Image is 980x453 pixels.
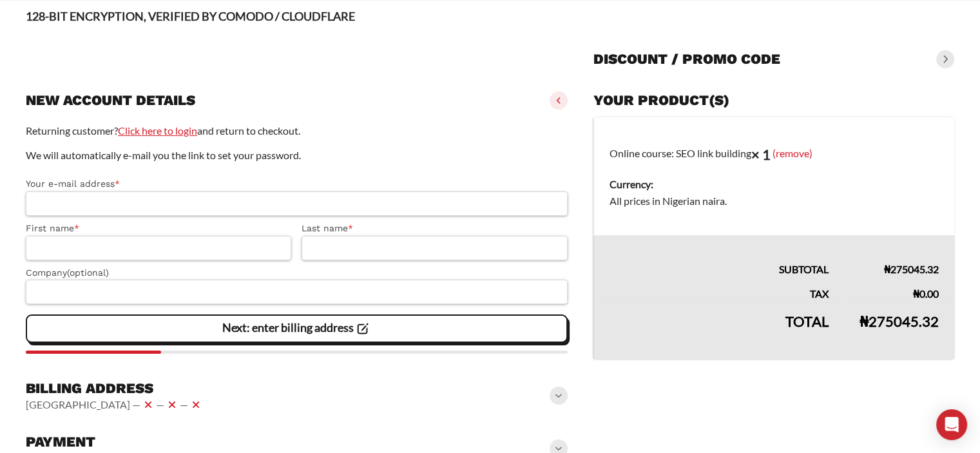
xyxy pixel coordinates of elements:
td: Online course: SEO link building [593,117,954,236]
strong: × 1 [751,146,771,163]
a: Click here to login [118,124,197,137]
label: Your e-mail address [26,177,568,191]
strong: 128-BIT ENCRYPTION, VERIFIED BY COMODO / CLOUDFLARE [26,9,355,23]
h3: New account details [26,92,195,110]
label: Company [26,265,568,280]
dd: All prices in Nigerian naira. [610,193,939,209]
span: ₦ [884,263,890,275]
vaadin-horizontal-layout: [GEOGRAPHIC_DATA] — — — [26,397,204,412]
span: ₦ [913,287,919,300]
dt: Currency: [610,176,939,193]
bdi: 275045.32 [860,313,939,330]
label: First name [26,221,291,236]
a: (remove) [773,146,812,159]
bdi: 275045.32 [884,263,939,275]
h3: Discount / promo code [593,50,780,68]
th: Total [593,302,844,359]
h3: Billing address [26,380,204,398]
label: Last name [302,221,567,236]
th: Subtotal [593,235,844,278]
div: Open Intercom Messenger [936,409,967,440]
bdi: 0.00 [913,287,939,300]
p: Returning customer? and return to checkout. [26,122,568,139]
th: Tax [593,278,844,302]
vaadin-button: Next: enter billing address [26,314,568,343]
span: (optional) [67,267,109,278]
p: We will automatically e-mail you the link to set your password. [26,147,568,164]
span: ₦ [860,313,869,330]
h3: Payment [26,433,111,451]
